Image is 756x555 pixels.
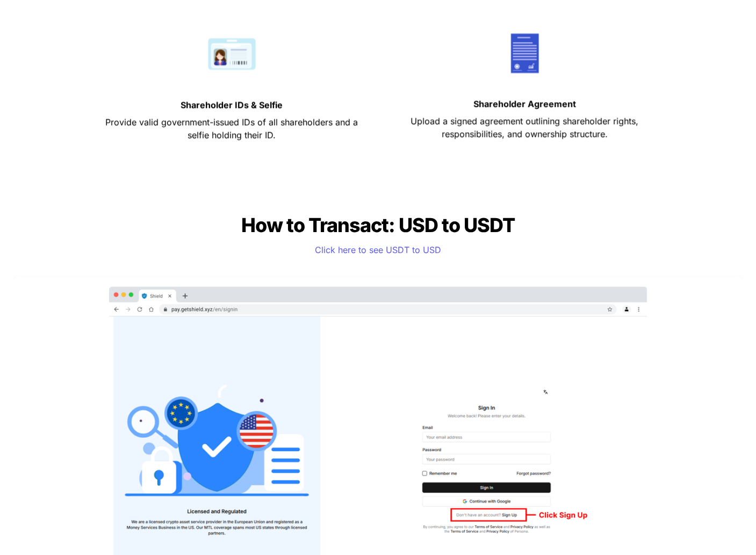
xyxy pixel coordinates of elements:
[411,116,641,139] span: Upload a signed agreement outlining shareholder rights, responsibilities, and ownership structure.
[315,244,441,255] a: Click here to see USDT to USD
[105,117,361,140] span: Provide valid government-issued IDs of all shareholders and a selfie holding their ID.
[241,213,515,237] span: How to Transact: USD to USDT
[473,98,576,109] strong: Shareholder Agreement
[181,99,283,110] strong: Shareholder IDs & Selfie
